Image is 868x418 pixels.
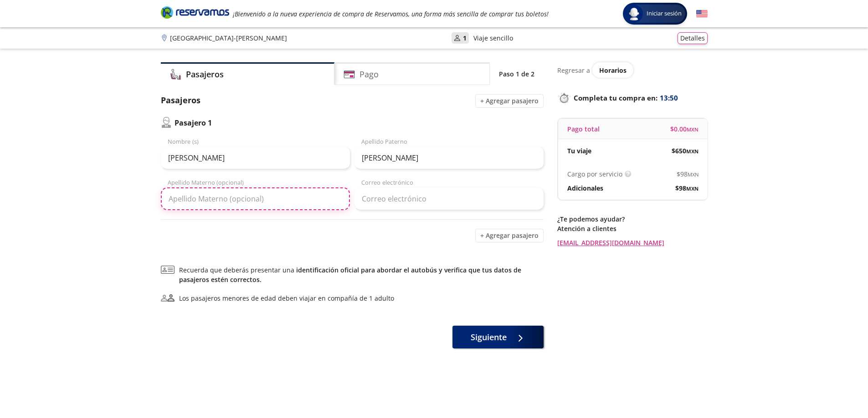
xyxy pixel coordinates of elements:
button: + Agregar pasajero [475,229,544,242]
h4: Pago [360,68,379,81]
p: Pasajeros [161,94,200,108]
span: Siguiente [471,331,507,343]
span: 13:50 [660,93,678,103]
small: MXN [688,171,699,178]
em: ¡Bienvenido a la nueva experiencia de compra de Reservamos, una forma más sencilla de comprar tus... [233,10,549,18]
input: Nombre (s) [161,146,350,169]
input: Apellido Materno (opcional) [161,187,350,210]
div: Los pasajeros menores de edad deben viajar en compañía de 1 adulto [179,293,394,303]
span: $ 98 [675,183,699,193]
span: $ 0.00 [670,124,699,134]
small: MXN [686,185,699,192]
small: MXN [686,148,699,155]
button: + Agregar pasajero [475,94,544,108]
iframe: Messagebird Livechat Widget [815,365,859,409]
p: Viaje sencillo [473,33,513,43]
a: [EMAIL_ADDRESS][DOMAIN_NAME] [557,238,708,247]
small: MXN [687,126,699,133]
span: $ 98 [677,169,699,179]
span: Recuerda que deberás presentar una [179,265,544,284]
i: Brand Logo [161,5,229,19]
button: Siguiente [452,326,544,348]
p: Completa tu compra en : [557,91,708,104]
p: Adicionales [567,183,603,193]
p: [GEOGRAPHIC_DATA] - [PERSON_NAME] [170,33,287,43]
span: Horarios [599,66,627,75]
p: Paso 1 de 2 [499,69,534,79]
input: Apellido Paterno [354,146,544,169]
button: English [696,8,708,20]
span: Iniciar sesión [643,9,685,18]
a: Brand Logo [161,5,229,22]
span: $ 650 [672,146,699,156]
h4: Pasajeros [186,68,224,81]
input: Correo electrónico [354,187,544,210]
p: Atención a clientes [557,224,708,233]
p: Regresar a [557,65,590,75]
p: Pago total [567,124,600,134]
p: Tu viaje [567,146,591,156]
p: 1 [463,33,467,43]
p: ¿Te podemos ayudar? [557,214,708,224]
p: Cargo por servicio [567,169,622,179]
button: Detalles [678,32,708,44]
a: identificación oficial para abordar el autobús y verifica que tus datos de pasajeros estén correc... [179,266,521,284]
div: Regresar a ver horarios [557,62,708,78]
p: Pasajero 1 [175,117,212,128]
